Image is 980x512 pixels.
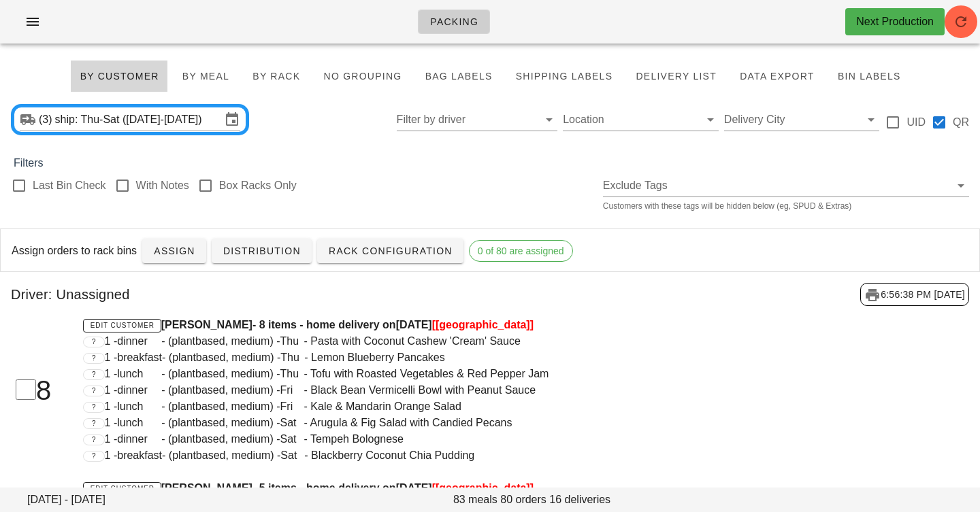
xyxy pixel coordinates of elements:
[314,60,410,92] button: No grouping
[182,71,229,82] span: By Meal
[92,451,96,461] span: ?
[117,349,162,366] span: breakfast
[90,485,154,492] span: Edit Customer
[92,370,96,379] span: ?
[432,482,534,494] span: [[GEOGRAPHIC_DATA]]
[83,317,814,333] h4: [PERSON_NAME] - 8 items - home delivery on
[105,368,549,379] span: 1 - - (plantbased, medium) - - Tofu with Roasted Vegetables & Red Pepper Jam
[507,60,622,92] button: Shipping Labels
[117,333,161,349] span: dinner
[174,60,238,92] button: By Meal
[280,382,304,398] span: Fri
[39,113,55,126] div: (3)
[105,433,404,445] span: 1 - - (plantbased, medium) - - Tempeh Bolognese
[323,71,402,82] span: No grouping
[280,349,304,366] span: Thu
[92,354,96,363] span: ?
[906,116,926,129] label: UID
[92,403,96,412] span: ?
[117,415,161,431] span: lunch
[563,109,719,131] div: Location
[105,384,536,396] span: 1 - - (plantbased, medium) - - Black Bean Vermicelli Bowl with Peanut Sauce
[105,449,475,461] span: 1 - - (plantbased, medium) - - Blackberry Coconut Chia Pudding
[136,179,189,192] label: With Notes
[105,400,461,412] span: 1 - - (plantbased, medium) - - Kale & Mandarin Orange Salad
[117,366,161,382] span: lunch
[252,71,300,82] span: By Rack
[280,431,304,447] span: Sat
[635,71,717,82] span: Delivery List
[424,71,492,82] span: Bag Labels
[212,239,312,263] a: Distribution
[860,283,969,306] div: 6:56:38 PM [DATE]
[83,482,161,496] a: Edit Customer
[280,333,304,349] span: Thu
[12,243,137,259] label: Assign orders to rack bins
[105,352,445,363] span: 1 - - (plantbased, medium) - - Lemon Blueberry Pancakes
[280,447,304,464] span: Sat
[432,319,534,330] span: [[GEOGRAPHIC_DATA]]
[856,14,934,30] div: Next Production
[153,245,195,256] span: Assign
[397,109,558,131] div: Filter by driver
[244,60,309,92] button: By Rack
[219,179,297,192] label: Box Racks Only
[603,202,969,210] div: Customers with these tags will be hidden below (eg, SPUD & Extras)
[739,71,815,82] span: Data Export
[83,319,161,332] a: Edit Customer
[416,60,501,92] button: Bag Labels
[280,366,304,382] span: Thu
[92,419,96,428] span: ?
[223,245,301,256] span: Distribution
[92,435,96,445] span: ?
[92,386,96,396] span: ?
[724,109,880,131] div: Delivery City
[429,16,478,27] span: Packing
[142,239,206,263] button: Assign
[117,431,161,447] span: dinner
[731,60,823,92] button: Data Export
[953,116,969,129] label: QR
[280,398,304,415] span: Fri
[478,241,564,261] span: 0 of 80 are assigned
[627,60,725,92] button: Delivery List
[317,239,463,263] a: Rack Configuration
[603,175,969,197] div: Exclude Tags
[280,415,304,431] span: Sat
[117,447,162,464] span: breakfast
[90,322,154,329] span: Edit Customer
[83,480,814,496] h4: [PERSON_NAME] - 5 items - home delivery on
[105,335,521,347] span: 1 - - (plantbased, medium) - - Pasta with Coconut Cashew 'Cream' Sauce
[829,60,910,92] button: Bin Labels
[396,319,432,330] span: [DATE]
[92,337,96,347] span: ?
[79,71,159,82] span: By Customer
[117,382,161,398] span: dinner
[33,179,106,192] label: Last Bin Check
[418,10,490,34] a: Packing
[396,482,432,494] span: [DATE]
[837,71,901,82] span: Bin Labels
[105,417,512,428] span: 1 - - (plantbased, medium) - - Arugula & Fig Salad with Candied Pecans
[328,245,453,256] span: Rack Configuration
[515,71,613,82] span: Shipping Labels
[117,398,161,415] span: lunch
[70,60,167,92] button: By Customer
